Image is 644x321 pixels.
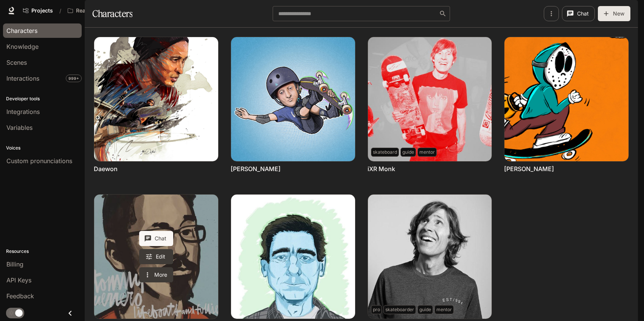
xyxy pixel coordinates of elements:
a: Edit Marc Street [139,249,173,264]
div: / [56,7,64,15]
button: Chat [562,6,595,21]
a: [PERSON_NAME] [231,165,281,173]
img: Frank Pipe [231,37,355,161]
a: [PERSON_NAME] [504,165,554,173]
a: iXR Monk [368,165,395,173]
img: iXR Monk [368,37,492,161]
img: John Free [504,37,628,161]
span: Projects [31,8,53,14]
img: Rodney Mullen [368,195,492,319]
button: Open workspace menu [64,3,122,18]
button: More actions [139,267,173,282]
a: Daewon [94,165,118,173]
a: Marc Street [94,195,218,319]
button: New [598,6,630,21]
img: Robert Allround [231,195,355,319]
h1: Characters [92,6,132,21]
img: Daewon [94,37,218,161]
p: Reality Crisis [76,8,110,14]
button: Chat with Marc Street [139,231,173,246]
a: Go to projects [20,3,56,18]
